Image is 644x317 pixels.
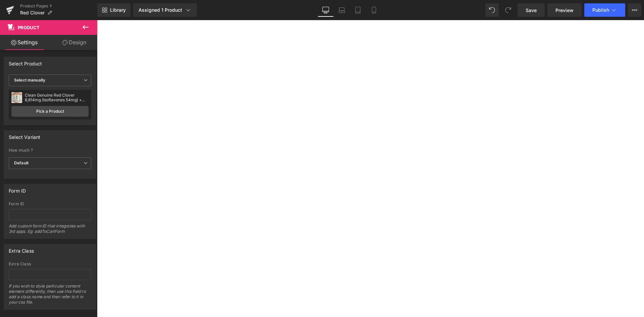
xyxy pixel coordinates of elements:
[350,3,366,17] a: Tablet
[9,130,41,140] div: Select Variant
[9,184,26,194] div: Form ID
[20,10,45,15] span: Red Clover
[9,202,91,206] div: Form ID
[18,25,40,30] span: Product
[110,7,126,13] span: Library
[139,7,192,13] div: Assigned 1 Product
[9,262,91,266] div: Extra Class
[628,3,641,17] button: More
[97,3,130,17] a: New Library
[318,3,334,17] a: Desktop
[592,7,609,13] span: Publish
[25,93,89,102] div: Clean Genuine Red Clover 8,814mg (Isoflavones 54mg) + Uptake Blend
[14,77,45,83] b: Select manually
[547,3,582,17] a: Preview
[20,3,97,9] a: Product Pages
[50,35,99,50] a: Design
[334,3,350,17] a: Laptop
[9,244,34,254] div: Extra Class
[11,92,22,103] img: pImage
[485,3,499,17] button: Undo
[366,3,382,17] a: Mobile
[9,223,91,239] div: Add custom form ID that integrates with 3rd apps. Eg: addToCartForm
[526,7,537,14] span: Save
[9,283,91,309] div: If you wish to style particular content element differently, then use this field to add a class n...
[621,294,637,310] iframe: Intercom live chat
[584,3,625,17] button: Publish
[555,7,574,14] span: Preview
[11,106,89,117] a: Pick a Product
[9,148,91,155] label: How much ?
[501,3,515,17] button: Redo
[9,57,42,66] div: Select Product
[14,160,29,165] b: Default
